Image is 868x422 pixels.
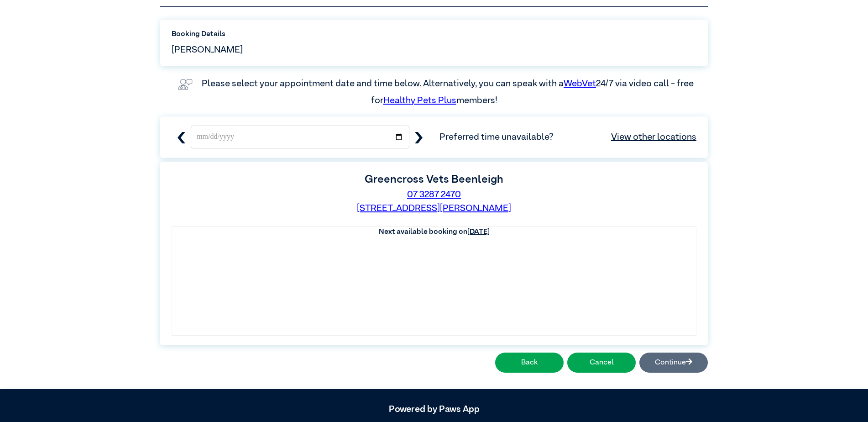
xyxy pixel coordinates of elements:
a: 07 3287 2470 [407,190,461,199]
span: Preferred time unavailable? [439,130,696,144]
button: Cancel [567,353,636,373]
label: Please select your appointment date and time below. Alternatively, you can speak with a 24/7 via ... [202,79,695,105]
label: Booking Details [172,29,696,40]
h5: Powered by Paws App [160,404,708,415]
button: Back [495,353,564,373]
img: vet [174,75,196,94]
a: View other locations [611,130,696,144]
a: WebVet [564,79,596,88]
span: [PERSON_NAME] [172,43,243,57]
label: Greencross Vets Beenleigh [365,174,503,185]
a: [STREET_ADDRESS][PERSON_NAME] [357,204,511,213]
th: Next available booking on [172,227,696,237]
u: [DATE] [467,228,490,236]
a: Healthy Pets Plus [383,96,456,105]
